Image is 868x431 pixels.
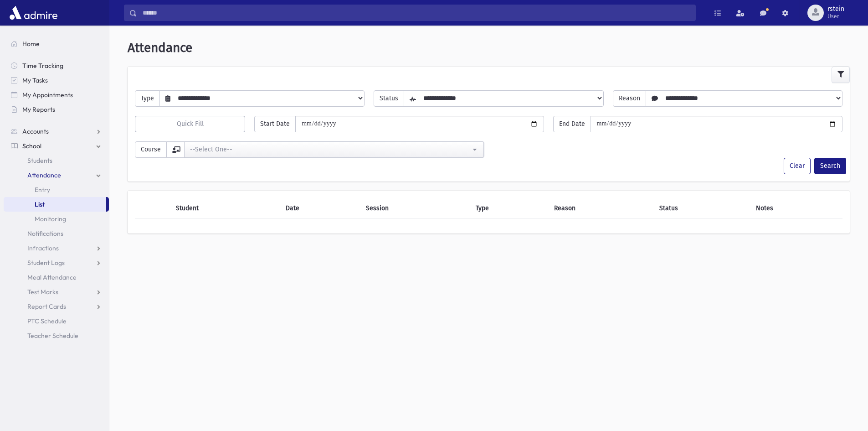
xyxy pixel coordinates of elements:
[254,116,296,132] span: Start Date
[4,182,109,197] a: Entry
[4,197,106,212] a: List
[4,328,109,343] a: Teacher Schedule
[280,198,360,219] th: Date
[784,158,811,174] button: Clear
[35,186,50,194] span: Entry
[4,285,109,299] a: Test Marks
[374,90,404,107] span: Status
[128,40,192,55] span: Attendance
[613,90,646,107] span: Reason
[190,145,471,154] div: --Select One--
[135,90,160,107] span: Type
[4,270,109,285] a: Meal Attendance
[35,200,45,208] span: List
[137,5,695,21] input: Search
[22,40,40,48] span: Home
[4,73,109,88] a: My Tasks
[4,36,109,51] a: Home
[27,317,67,325] span: PTC Schedule
[135,116,245,132] button: Quick Fill
[27,244,59,252] span: Infractions
[827,5,844,13] span: rstein
[553,116,591,132] span: End Date
[27,259,65,267] span: Student Logs
[360,198,470,219] th: Session
[4,212,109,226] a: Monitoring
[7,4,60,22] img: AdmirePro
[27,332,78,340] span: Teacher Schedule
[135,141,167,158] span: Course
[22,105,55,114] span: My Reports
[22,127,49,135] span: Accounts
[4,299,109,314] a: Report Cards
[4,255,109,270] a: Student Logs
[4,102,109,117] a: My Reports
[4,58,109,73] a: Time Tracking
[27,273,77,281] span: Meal Attendance
[750,198,842,219] th: Notes
[22,142,41,150] span: School
[470,198,549,219] th: Type
[170,198,280,219] th: Student
[27,156,52,165] span: Students
[4,314,109,328] a: PTC Schedule
[35,215,66,223] span: Monitoring
[4,241,109,255] a: Infractions
[22,91,73,99] span: My Appointments
[549,198,654,219] th: Reason
[184,141,484,158] button: --Select One--
[4,124,109,139] a: Accounts
[4,153,109,168] a: Students
[22,62,63,70] span: Time Tracking
[4,139,109,153] a: School
[27,288,58,296] span: Test Marks
[22,76,48,84] span: My Tasks
[27,229,63,238] span: Notifications
[827,13,844,20] span: User
[27,171,61,179] span: Attendance
[27,302,66,311] span: Report Cards
[814,158,846,174] button: Search
[4,168,109,182] a: Attendance
[4,88,109,102] a: My Appointments
[654,198,750,219] th: Status
[177,120,204,128] span: Quick Fill
[4,226,109,241] a: Notifications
